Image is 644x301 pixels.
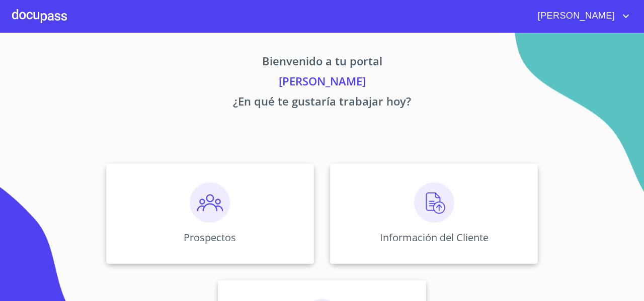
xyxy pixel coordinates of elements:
span: [PERSON_NAME] [530,8,620,24]
img: carga.png [414,182,454,223]
button: account of current user [530,8,632,24]
p: [PERSON_NAME] [12,73,632,93]
p: Prospectos [184,231,236,244]
img: prospectos.png [190,182,230,223]
p: Bienvenido a tu portal [12,53,632,73]
p: Información del Cliente [380,231,489,244]
p: ¿En qué te gustaría trabajar hoy? [12,93,632,113]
